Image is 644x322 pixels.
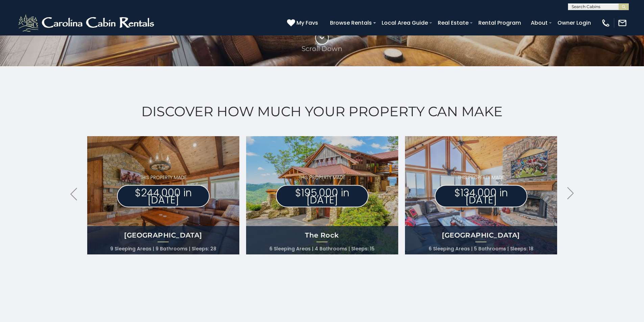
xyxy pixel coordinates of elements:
[276,174,368,181] p: THIS PROPERTY MADE
[351,244,375,253] li: Sleeps: 15
[434,17,472,29] a: Real Estate
[246,230,398,240] h4: The Rock
[17,13,157,33] img: White-1-2.png
[276,185,368,207] p: $195,000 in [DATE]
[327,17,375,29] a: Browse Rentals
[117,174,210,181] p: THIS PROPERTY MADE
[269,244,313,253] li: 6 Sleeping Areas
[192,244,216,253] li: Sleeps: 28
[156,244,190,253] li: 9 Bathrooms
[17,104,627,119] h2: Discover How Much Your Property Can Make
[287,19,320,27] a: My Favs
[474,244,509,253] li: 5 Bathrooms
[475,17,524,29] a: Rental Program
[315,244,350,253] li: 4 Bathrooms
[435,185,527,207] p: $134,000 in [DATE]
[87,136,239,254] a: THIS PROPERTY MADE $244,000 in [DATE] [GEOGRAPHIC_DATA] 9 Sleeping Areas 9 Bathrooms Sleeps: 28
[429,244,473,253] li: 6 Sleeping Areas
[618,18,627,28] img: mail-regular-white.png
[246,136,398,254] a: THIS PROPERTY MADE $195,000 in [DATE] The Rock 6 Sleeping Areas 4 Bathrooms Sleeps: 15
[87,230,239,240] h4: [GEOGRAPHIC_DATA]
[302,45,342,53] p: Scroll Down
[435,174,527,181] p: THIS PROPERTY MADE
[405,136,557,254] a: THIS PROPERTY MADE $134,000 in [DATE] [GEOGRAPHIC_DATA] 6 Sleeping Areas 5 Bathrooms Sleeps: 18
[117,185,210,207] p: $244,000 in [DATE]
[405,230,557,240] h4: [GEOGRAPHIC_DATA]
[554,17,594,29] a: Owner Login
[378,17,431,29] a: Local Area Guide
[296,19,318,27] span: My Favs
[510,244,533,253] li: Sleeps: 18
[527,17,551,29] a: About
[601,18,611,28] img: phone-regular-white.png
[110,244,154,253] li: 9 Sleeping Areas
